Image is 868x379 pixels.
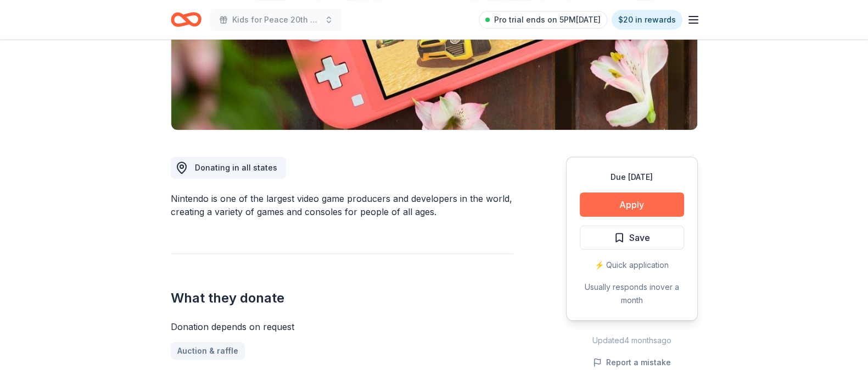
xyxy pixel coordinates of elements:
[580,259,684,272] div: ⚡️ Quick application
[171,192,513,218] div: Nintendo is one of the largest video game producers and developers in the world, creating a varie...
[580,281,684,307] div: Usually responds in over a month
[580,171,684,184] div: Due [DATE]
[171,342,245,360] a: Auction & raffle
[566,334,698,347] div: Updated 4 months ago
[580,226,684,250] button: Save
[479,11,607,29] a: Pro trial ends on 5PM[DATE]
[580,193,684,217] button: Apply
[629,230,650,245] span: Save
[171,7,201,32] a: Home
[171,289,513,307] h2: What they donate
[494,13,601,26] span: Pro trial ends on 5PM[DATE]
[195,163,277,172] span: Donating in all states
[232,13,320,26] span: Kids for Peace 20th Anniversary Gala
[210,9,342,31] button: Kids for Peace 20th Anniversary Gala
[612,10,682,30] a: $20 in rewards
[171,320,513,333] div: Donation depends on request
[593,356,671,369] button: Report a mistake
